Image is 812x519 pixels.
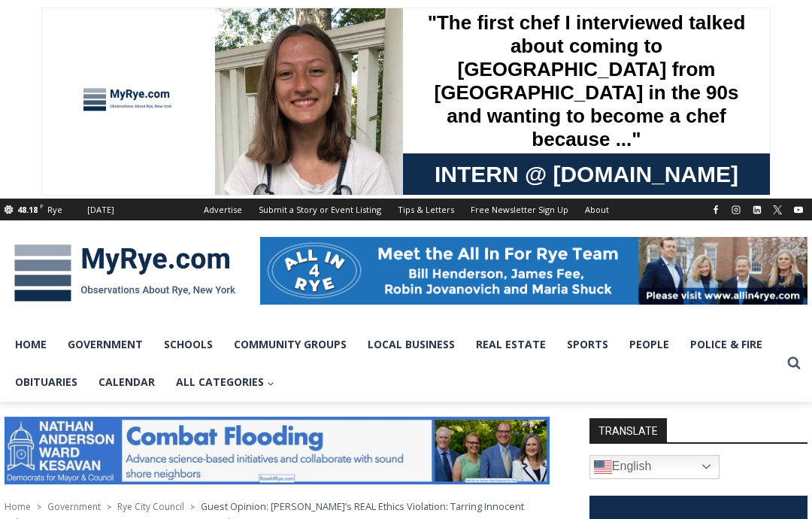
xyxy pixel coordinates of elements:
a: Submit a Story or Event Listing [250,199,389,220]
a: X [768,201,786,219]
a: Obituaries [5,363,88,401]
a: Real Estate [465,326,556,363]
nav: Secondary Navigation [195,199,617,220]
a: Government [57,326,153,363]
a: People [619,326,680,363]
a: Tips & Letters [389,199,462,220]
a: English [589,455,720,479]
strong: TRANSLATE [589,418,667,442]
span: Intern @ [DOMAIN_NAME] [393,150,697,184]
div: 5 [157,127,164,142]
a: Home [5,500,31,513]
a: Intern @ [DOMAIN_NAME] [362,146,729,187]
div: [DATE] [87,203,114,217]
h4: [PERSON_NAME] Read Sanctuary Fall Fest: [DATE] [12,151,192,186]
a: Calendar [88,363,165,401]
img: MyRye.com [5,234,245,312]
div: / [168,127,171,142]
a: Government [47,500,101,513]
span: > [107,502,111,512]
a: Police & Fire [680,326,773,363]
img: en [594,458,612,476]
a: Free Newsletter Sign Up [462,199,577,220]
a: Facebook [707,201,725,219]
a: Advertise [195,199,250,220]
div: Rye [47,203,62,217]
nav: Primary Navigation [5,326,780,402]
a: Linkedin [748,201,766,219]
a: [PERSON_NAME] Read Sanctuary Fall Fest: [DATE] [1,150,217,187]
span: > [190,502,195,512]
span: F [40,202,44,210]
div: unique DIY crafts [157,44,210,123]
div: "The first chef I interviewed talked about coming to [GEOGRAPHIC_DATA] from [GEOGRAPHIC_DATA] in ... [380,1,710,146]
a: Schools [153,326,223,363]
span: > [37,502,41,512]
a: Community Groups [223,326,357,363]
div: 6 [175,127,182,142]
a: Home [5,326,57,363]
a: Instagram [727,201,745,219]
a: About [577,199,617,220]
button: View Search Form [780,350,807,377]
a: Rye City Council [117,500,184,513]
span: 48.18 [17,204,38,215]
a: YouTube [789,201,807,219]
img: All in for Rye [260,237,807,305]
button: Child menu of All Categories [165,363,285,401]
a: Sports [556,326,619,363]
a: Local Business [357,326,465,363]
